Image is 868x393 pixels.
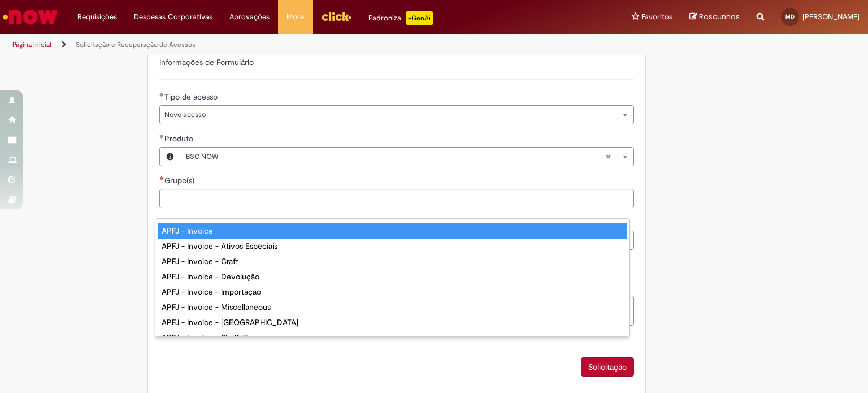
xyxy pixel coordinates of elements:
div: APFJ - Invoice - Miscellaneous [158,300,627,315]
div: APFJ - Invoice - Importação [158,284,627,300]
div: APFJ - Invoice - Craft [158,254,627,269]
div: APFJ - Invoice - Devolução [158,269,627,284]
div: APFJ - Invoice - Shelf life [158,330,627,346]
div: APFJ - Invoice - Ativos Especiais [158,239,627,254]
div: APFJ - Invoice - [GEOGRAPHIC_DATA] [158,315,627,330]
ul: Grupo(s) [155,223,629,336]
div: APFJ - Invoice [158,223,627,239]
